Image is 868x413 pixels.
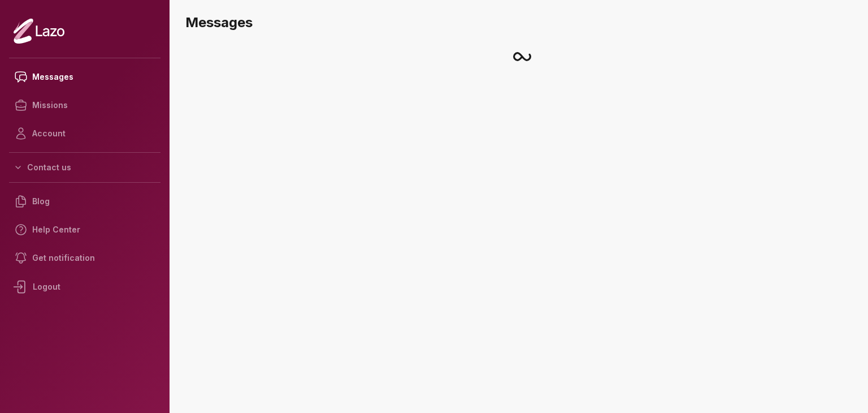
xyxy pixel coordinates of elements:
[9,216,160,244] a: Help Center
[185,14,859,32] h3: Messages
[9,244,160,272] a: Get notification
[9,91,160,119] a: Missions
[9,119,160,148] a: Account
[9,157,160,178] button: Contact us
[9,63,160,91] a: Messages
[9,272,160,302] div: Logout
[9,187,160,216] a: Blog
